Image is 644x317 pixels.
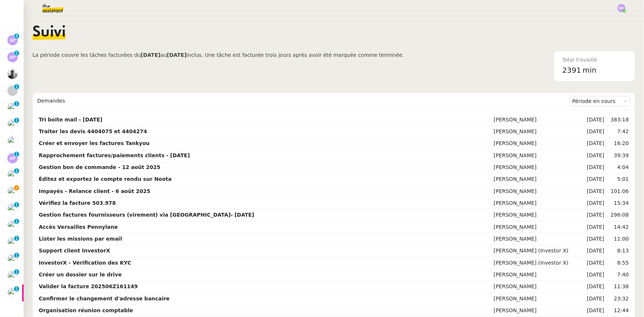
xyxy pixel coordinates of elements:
[582,305,606,317] td: [DATE]
[582,233,606,245] td: [DATE]
[39,248,110,254] strong: Support client InvestorX
[606,150,630,162] td: 39:39
[606,245,630,257] td: 8:13
[492,173,582,185] td: [PERSON_NAME]
[14,202,19,207] nz-badge-sup: 1
[583,64,597,76] span: min
[39,212,254,218] strong: Gestion factures fournisseurs (virement) via [GEOGRAPHIC_DATA]- [DATE]
[606,221,630,233] td: 14:42
[14,269,19,275] nz-badge-sup: 1
[606,138,630,149] td: 16:20
[14,286,19,292] nz-badge-sup: 1
[492,150,582,162] td: [PERSON_NAME]
[15,51,18,57] p: 2
[492,233,582,245] td: [PERSON_NAME]
[7,204,18,214] img: users%2FPVo4U3nC6dbZZPS5thQt7kGWk8P2%2Favatar%2F1516997780130.jpeg
[39,296,170,302] strong: Confirmer le changement d'adresse bancaire
[492,221,582,233] td: [PERSON_NAME]
[15,202,18,209] p: 1
[606,233,630,245] td: 11:00
[492,186,582,197] td: [PERSON_NAME]
[141,52,160,58] b: [DATE]
[562,66,581,75] span: 2391
[582,221,606,233] td: [DATE]
[15,236,18,242] p: 1
[582,209,606,221] td: [DATE]
[32,52,141,58] span: La période couvre les tâches facturées du
[39,128,147,134] strong: Traiter les devis 4404075 et 4404274
[572,96,627,106] nz-select-item: Période en cours
[15,286,18,293] p: 1
[39,283,138,289] strong: Valider la facture 202506Z161149
[492,138,582,149] td: [PERSON_NAME]
[15,84,18,91] p: 1
[582,162,606,173] td: [DATE]
[186,52,404,58] span: inclus. Une tâche est facturée trois jours après avoir été marquée comme terminée.
[39,164,161,170] strong: Gestion bon de commande - 12 août 2025
[492,305,582,317] td: [PERSON_NAME]
[606,269,630,281] td: 7:40
[39,176,172,182] strong: Éditez et exportez le compte rendu sur Noota
[15,168,18,175] p: 1
[582,293,606,305] td: [DATE]
[492,209,582,221] td: [PERSON_NAME]
[15,152,18,158] p: 1
[161,52,167,58] span: au
[39,188,150,194] strong: Impayés - Relance client - 6 août 2025
[14,219,19,224] nz-badge-sup: 1
[606,162,630,173] td: 4:04
[14,118,19,123] nz-badge-sup: 1
[492,197,582,209] td: [PERSON_NAME]
[582,245,606,257] td: [DATE]
[37,94,569,108] div: Demandes
[39,272,122,278] strong: Créer un dossier sur le drive
[492,245,582,257] td: [PERSON_NAME] (Investor X)
[14,152,19,157] nz-badge-sup: 1
[7,254,18,265] img: users%2FHIWaaSoTa5U8ssS5t403NQMyZZE3%2Favatar%2Fa4be050e-05fa-4f28-bbe7-e7e8e4788720
[15,101,18,108] p: 1
[606,173,630,185] td: 5:01
[606,293,630,305] td: 23:32
[15,118,18,124] p: 1
[14,51,19,56] nz-badge-sup: 2
[606,305,630,317] td: 12:44
[39,236,122,242] strong: Lister les missions par email
[32,25,66,40] span: Suivi
[492,114,582,126] td: [PERSON_NAME]
[582,281,606,293] td: [DATE]
[7,35,18,45] img: svg
[7,52,18,62] img: svg
[7,220,18,231] img: users%2FHIWaaSoTa5U8ssS5t403NQMyZZE3%2Favatar%2Fa4be050e-05fa-4f28-bbe7-e7e8e4788720
[492,126,582,138] td: [PERSON_NAME]
[617,4,626,12] img: svg
[14,236,19,241] nz-badge-sup: 1
[7,69,18,79] img: ee3399b4-027e-46f8-8bb8-fca30cb6f74c
[14,34,19,39] nz-badge-sup: 4
[7,119,18,130] img: users%2FrxcTinYCQST3nt3eRyMgQ024e422%2Favatar%2Fa0327058c7192f72952294e6843542370f7921c3.jpg
[582,257,606,269] td: [DATE]
[39,200,116,206] strong: Vérifiez la facture 503.978
[15,253,18,259] p: 1
[7,136,18,147] img: users%2FUWPTPKITw0gpiMilXqRXG5g9gXH3%2Favatar%2F405ab820-17f5-49fd-8f81-080694535f4d
[582,186,606,197] td: [DATE]
[606,126,630,138] td: 7:42
[167,52,186,58] b: [DATE]
[15,219,18,225] p: 1
[39,307,133,313] strong: Organisation réunion comptable
[582,173,606,185] td: [DATE]
[7,271,18,281] img: users%2F9mvJqJUvllffspLsQzytnd0Nt4c2%2Favatar%2F82da88e3-d90d-4e39-b37d-dcb7941179ae
[7,187,18,197] img: users%2FrssbVgR8pSYriYNmUDKzQX9syo02%2Favatar%2Fb215b948-7ecd-4adc-935c-e0e4aeaee93e
[492,162,582,173] td: [PERSON_NAME]
[14,84,19,89] nz-badge-sup: 1
[7,237,18,248] img: users%2FoU9mdHte1obU4mgbfL3mcCoP1F12%2Favatar%2F1be82a40-f611-465c-b415-bc30ec7e3527
[606,114,630,126] td: 383:18
[492,293,582,305] td: [PERSON_NAME]
[39,224,118,230] strong: Accès Versailles Pennylane
[582,114,606,126] td: [DATE]
[7,170,18,180] img: users%2FHIWaaSoTa5U8ssS5t403NQMyZZE3%2Favatar%2Fa4be050e-05fa-4f28-bbe7-e7e8e4788720
[7,153,18,163] img: svg
[14,101,19,106] nz-badge-sup: 1
[14,168,19,173] nz-badge-sup: 1
[606,186,630,197] td: 101:06
[14,253,19,258] nz-badge-sup: 1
